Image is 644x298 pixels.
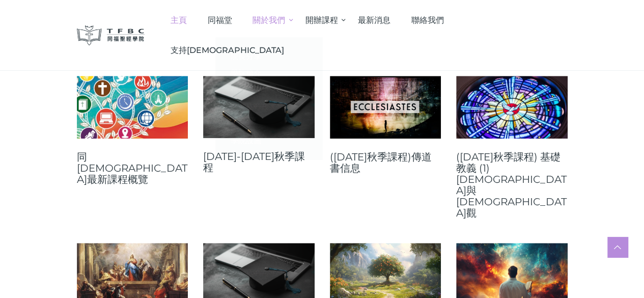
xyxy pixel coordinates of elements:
[242,5,295,35] a: 關於我們
[215,65,322,82] a: 學院簡介
[215,82,322,98] a: 信仰與方向
[215,48,322,65] a: 院長分享
[215,98,322,115] a: 院董及行政人員
[215,132,322,149] a: 學院設施
[231,136,261,145] span: 學院設施
[330,151,441,174] a: ([DATE]秋季課程)傳道書信息
[160,5,197,35] a: 主頁
[171,15,187,25] span: 主頁
[411,15,444,25] span: 聯絡我們
[197,5,242,35] a: 同福堂
[77,25,145,45] img: 同福聖經學院 TFBC
[231,85,269,95] span: 信仰與方向
[203,151,315,173] a: [DATE]-[DATE]秋季課程
[171,45,284,55] span: 支持[DEMOGRAPHIC_DATA]
[77,151,188,185] a: 同[DEMOGRAPHIC_DATA]最新課程概覽
[358,15,390,25] span: 最新消息
[295,5,348,35] a: 開辦課程
[231,119,254,128] span: 導師團
[607,237,628,257] a: Scroll to top
[348,5,401,35] a: 最新消息
[231,102,284,112] span: 院董及行政人員
[456,151,568,219] a: ([DATE]秋季課程) 基礎教義 (1) [DEMOGRAPHIC_DATA]與[DEMOGRAPHIC_DATA]觀
[305,15,338,25] span: 開辦課程
[231,51,261,61] span: 院長分享
[401,5,454,35] a: 聯絡我們
[253,15,285,25] span: 關於我們
[231,68,261,78] span: 學院簡介
[215,115,322,132] a: 導師團
[160,35,294,65] a: 支持[DEMOGRAPHIC_DATA]
[207,15,232,25] span: 同福堂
